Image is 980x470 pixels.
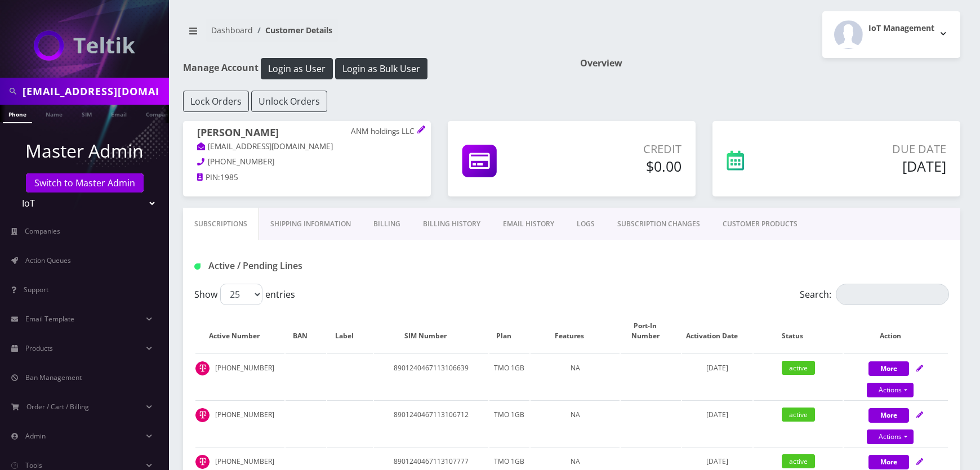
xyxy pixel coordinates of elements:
span: [DATE] [706,410,728,419]
a: CUSTOMER PRODUCTS [711,208,809,240]
span: [DATE] [706,456,728,466]
th: Status: activate to sort column ascending [754,310,843,352]
span: Admin [25,431,46,441]
th: Active Number: activate to sort column ascending [195,310,284,352]
span: Products [25,343,53,353]
span: Order / Cart / Billing [26,402,89,411]
a: Switch to Master Admin [26,173,144,193]
td: 8901240467113106712 [374,400,488,446]
span: Tools [25,460,42,470]
a: Billing History [412,208,492,240]
span: active [782,454,815,468]
p: ANM holdings LLC [351,127,417,137]
h1: Manage Account [183,58,563,79]
button: More [868,455,909,469]
span: Ban Management [25,373,82,382]
img: t_img.png [195,408,210,422]
li: Customer Details [253,24,332,36]
a: Billing [362,208,412,240]
th: SIM Number: activate to sort column ascending [374,310,488,352]
button: Lock Orders [183,91,249,112]
h5: [DATE] [805,158,946,174]
th: Port-In Number: activate to sort column ascending [621,310,681,352]
a: Actions [867,383,914,397]
h1: Active / Pending Lines [194,261,435,271]
h5: $0.00 [560,158,681,174]
td: TMO 1GB [489,353,530,399]
img: IoT [34,30,135,61]
td: [PHONE_NUMBER] [195,400,284,446]
h2: IoT Management [868,24,934,33]
span: Email Template [25,314,74,324]
a: Login as Bulk User [335,61,427,74]
button: Login as User [261,58,333,79]
a: SIM [76,105,97,122]
img: t_img.png [195,361,210,375]
a: Company [140,105,178,122]
input: Search in Company [23,80,166,102]
span: active [782,408,815,422]
button: More [868,408,909,423]
h1: Overview [580,58,960,69]
a: LOGS [565,208,606,240]
td: NA [531,400,620,446]
th: Action: activate to sort column ascending [844,310,948,352]
td: [PHONE_NUMBER] [195,353,284,399]
button: More [868,361,909,376]
img: t_img.png [195,455,210,469]
h1: [PERSON_NAME] [197,127,417,141]
a: Login as User [259,61,335,74]
a: PIN: [197,172,220,183]
th: Plan: activate to sort column ascending [489,310,530,352]
p: Credit [560,141,681,158]
a: Name [40,105,68,122]
th: Label: activate to sort column ascending [327,310,373,352]
button: IoT Management [822,11,960,58]
a: [EMAIL_ADDRESS][DOMAIN_NAME] [197,141,333,153]
label: Show entries [194,284,295,305]
span: [PHONE_NUMBER] [208,156,274,167]
button: Login as Bulk User [335,58,427,79]
span: Action Queues [25,256,71,265]
th: BAN: activate to sort column ascending [286,310,326,352]
p: Due Date [805,141,946,158]
td: NA [531,353,620,399]
a: Subscriptions [183,208,259,240]
select: Showentries [220,284,262,305]
th: Features: activate to sort column ascending [531,310,620,352]
a: Phone [3,105,32,123]
a: EMAIL HISTORY [492,208,565,240]
td: 8901240467113106639 [374,353,488,399]
span: Support [24,285,48,294]
label: Search: [800,284,949,305]
a: Dashboard [211,25,253,35]
a: Email [105,105,132,122]
span: Companies [25,226,60,236]
td: TMO 1GB [489,400,530,446]
a: Shipping Information [259,208,362,240]
button: Unlock Orders [251,91,327,112]
span: 1985 [220,172,238,182]
img: Active / Pending Lines [194,263,201,270]
input: Search: [836,284,949,305]
a: Actions [867,429,914,444]
span: [DATE] [706,363,728,373]
span: active [782,361,815,375]
th: Activation Date: activate to sort column ascending [682,310,752,352]
nav: breadcrumb [183,19,563,51]
a: SUBSCRIPTION CHANGES [606,208,711,240]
